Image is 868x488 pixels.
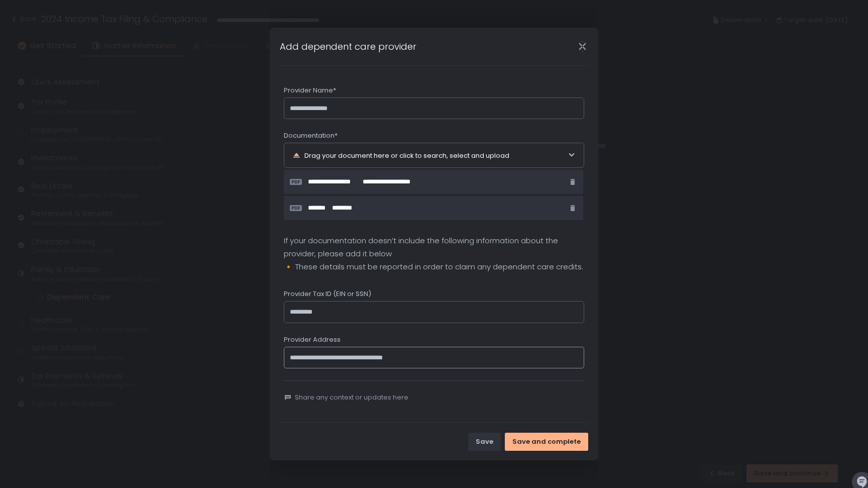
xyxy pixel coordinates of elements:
span: Documentation* [284,131,338,140]
span: Provider Tax ID (EIN or SSN) [284,289,371,299]
div: Save and complete [512,437,581,446]
button: Save [468,433,501,451]
span: Provider Name* [284,86,336,95]
h1: Add dependent care provider [280,40,416,53]
div: Save [476,437,493,446]
div: Close [566,41,598,52]
p: If your documentation doesn’t include the following information about the provider, please add it... [284,234,584,273]
button: Save and complete [505,433,588,451]
span: Share any context or updates here [295,393,408,402]
span: Provider Address [284,335,341,344]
